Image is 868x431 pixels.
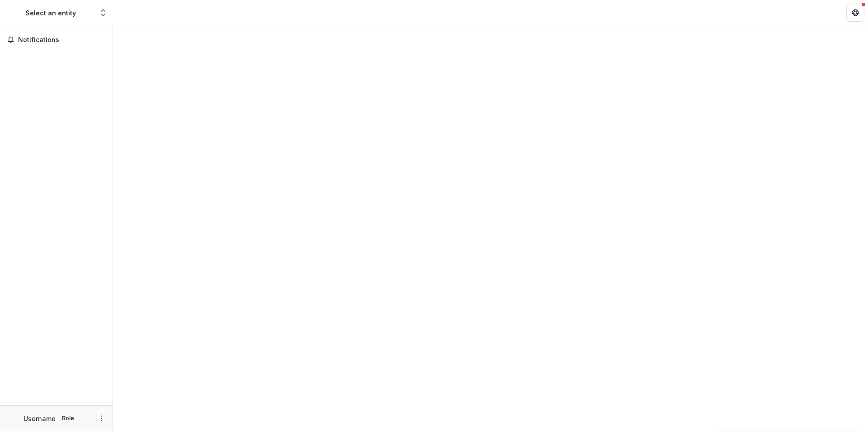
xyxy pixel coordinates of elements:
[18,36,105,44] span: Notifications
[24,414,56,423] p: Username
[25,8,76,18] div: Select an entity
[59,414,77,422] p: Role
[846,4,864,22] button: Get Help
[97,4,109,22] button: Open entity switcher
[4,33,109,47] button: Notifications
[96,413,107,424] button: More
